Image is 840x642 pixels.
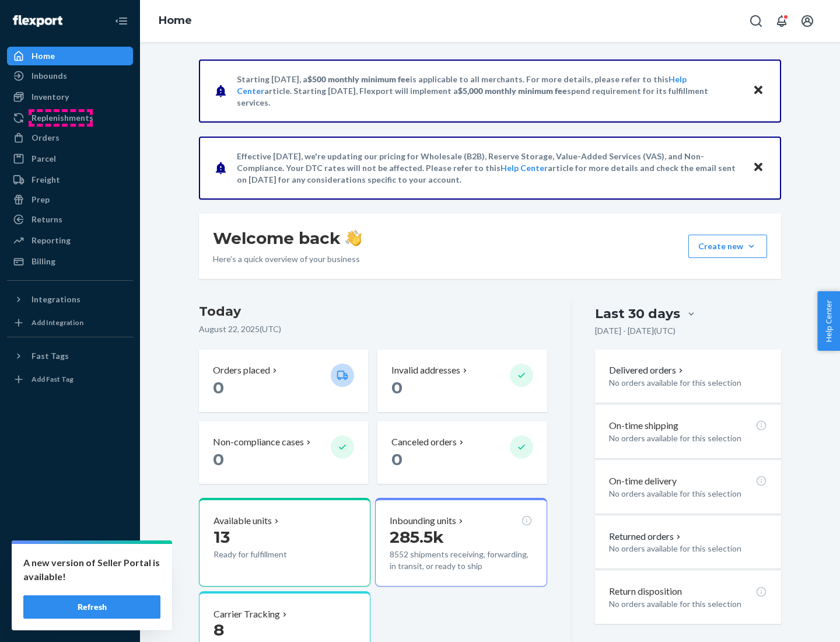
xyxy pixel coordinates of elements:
[32,374,73,384] div: Add Fast Tag
[375,498,547,587] button: Inbounding units285.5k8552 shipments receiving, forwarding, in transit, or ready to ship
[32,235,71,246] div: Reporting
[7,609,133,628] button: Give Feedback
[458,86,567,96] span: $5,000 monthly minimum fee
[13,15,62,27] img: Flexport logo
[199,350,368,412] button: Orders placed 0
[609,488,767,500] p: No orders available for this selection
[7,570,133,588] a: Talk to Support
[7,170,133,189] a: Freight
[213,449,224,469] span: 0
[377,421,547,484] button: Canceled orders 0
[609,598,767,610] p: No orders available for this selection
[7,370,133,389] a: Add Fast Tag
[595,305,680,323] div: Last 30 days
[609,377,767,389] p: No orders available for this selection
[32,174,60,186] div: Freight
[32,112,93,124] div: Replenishments
[7,190,133,209] a: Prep
[32,153,56,165] div: Parcel
[213,608,280,621] p: Carrier Tracking
[7,109,133,127] a: Replenishments
[23,556,160,584] p: A new version of Seller Portal is available!
[609,364,685,377] button: Delivered orders
[213,228,362,249] h1: Welcome back
[609,585,682,598] p: Return disposition
[32,317,83,327] div: Add Integration
[7,210,133,229] a: Returns
[501,163,548,173] a: Help Center
[110,9,133,33] button: Close Navigation
[744,9,768,33] button: Open Search Box
[609,543,767,554] p: No orders available for this selection
[7,252,133,271] a: Billing
[213,549,321,560] p: Ready for fulfillment
[609,474,677,488] p: On-time delivery
[32,91,69,103] div: Inventory
[7,47,133,65] a: Home
[7,149,133,168] a: Parcel
[32,214,62,225] div: Returns
[345,230,362,246] img: hand-wave emoji
[7,67,133,85] a: Inbounds
[213,378,224,397] span: 0
[390,527,444,547] span: 285.5k
[390,549,532,572] p: 8552 shipments receiving, forwarding, in transit, or ready to ship
[390,514,456,528] p: Inbounding units
[199,421,368,484] button: Non-compliance cases 0
[199,498,370,587] button: Available units13Ready for fulfillment
[32,256,55,267] div: Billing
[32,194,50,205] div: Prep
[595,325,675,337] p: [DATE] - [DATE] ( UTC )
[32,70,67,82] div: Inbounds
[237,151,741,186] p: Effective [DATE], we're updating our pricing for Wholesale (B2B), Reserve Storage, Value-Added Se...
[213,514,272,528] p: Available units
[213,253,362,265] p: Here’s a quick overview of your business
[7,550,133,568] a: Settings
[391,378,402,397] span: 0
[7,290,133,309] button: Integrations
[609,432,767,444] p: No orders available for this selection
[7,231,133,250] a: Reporting
[7,88,133,106] a: Inventory
[688,235,767,258] button: Create new
[213,435,304,449] p: Non-compliance cases
[751,159,766,176] button: Close
[391,364,460,377] p: Invalid addresses
[7,589,133,608] a: Help Center
[32,350,69,362] div: Fast Tags
[7,313,133,332] a: Add Integration
[199,302,547,321] h3: Today
[7,128,133,147] a: Orders
[213,620,224,640] span: 8
[391,449,402,469] span: 0
[751,82,766,99] button: Close
[391,435,457,449] p: Canceled orders
[307,74,410,84] span: $500 monthly minimum fee
[796,9,819,33] button: Open account menu
[817,291,840,351] button: Help Center
[213,527,230,547] span: 13
[213,364,270,377] p: Orders placed
[609,530,683,543] button: Returned orders
[32,50,55,62] div: Home
[23,595,160,619] button: Refresh
[770,9,793,33] button: Open notifications
[377,350,547,412] button: Invalid addresses 0
[32,132,60,144] div: Orders
[199,323,547,335] p: August 22, 2025 ( UTC )
[7,347,133,365] button: Fast Tags
[149,4,201,38] ol: breadcrumbs
[237,74,741,109] p: Starting [DATE], a is applicable to all merchants. For more details, please refer to this article...
[609,419,678,432] p: On-time shipping
[32,294,80,305] div: Integrations
[159,14,192,27] a: Home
